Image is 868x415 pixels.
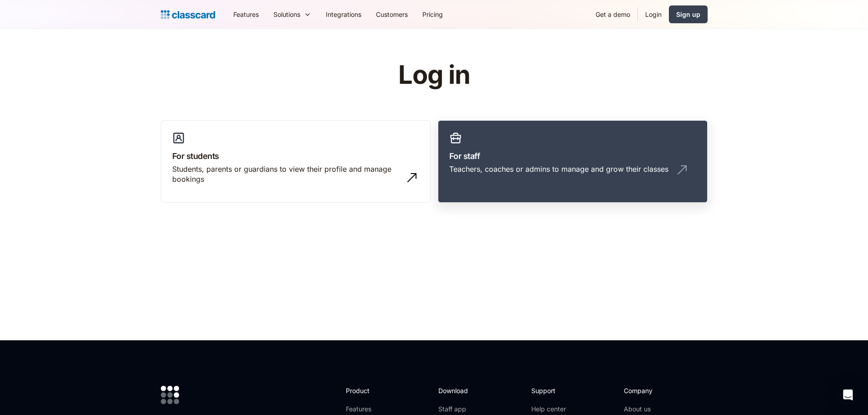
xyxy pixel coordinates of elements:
[588,4,637,25] a: Get a demo
[273,10,300,19] div: Solutions
[318,4,369,25] a: Integrations
[161,120,431,203] a: For studentsStudents, parents or guardians to view their profile and manage bookings
[172,164,401,184] div: Students, parents or guardians to view their profile and manage bookings
[438,386,476,395] h2: Download
[531,405,568,414] a: Help center
[346,386,395,395] h2: Product
[172,150,419,162] h3: For students
[624,386,684,395] h2: Company
[449,164,668,174] div: Teachers, coaches or admins to manage and grow their classes
[669,5,708,23] a: Sign up
[531,386,568,395] h2: Support
[837,384,859,406] div: Open Intercom Messenger
[266,4,318,25] div: Solutions
[438,120,708,203] a: For staffTeachers, coaches or admins to manage and grow their classes
[289,61,579,89] h1: Log in
[624,405,684,414] a: About us
[161,8,215,21] a: Logo
[438,405,476,414] a: Staff app
[346,405,395,414] a: Features
[638,4,669,25] a: Login
[226,4,266,25] a: Features
[676,10,700,19] div: Sign up
[369,4,415,25] a: Customers
[415,4,450,25] a: Pricing
[449,150,696,162] h3: For staff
